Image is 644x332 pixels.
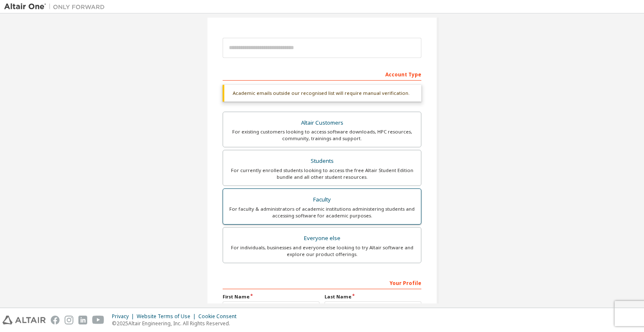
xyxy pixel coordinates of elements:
[228,167,416,180] div: For currently enrolled students looking to access the free Altair Student Edition bundle and all ...
[228,244,416,258] div: For individuals, businesses and everyone else looking to try Altair software and explore our prod...
[228,117,416,129] div: Altair Customers
[112,320,241,327] p: © 2025 Altair Engineering, Inc. All Rights Reserved.
[4,3,109,11] img: Altair One
[51,316,60,324] img: facebook.svg
[228,194,416,206] div: Faculty
[223,293,319,300] label: First Name
[65,316,73,324] img: instagram.svg
[112,313,137,320] div: Privacy
[223,67,421,81] div: Account Type
[325,293,421,300] label: Last Name
[228,128,416,142] div: For existing customers looking to access software downloads, HPC resources, community, trainings ...
[223,85,421,102] div: Academic emails outside our recognised list will require manual verification.
[228,155,416,167] div: Students
[92,316,104,324] img: youtube.svg
[3,316,46,324] img: altair_logo.svg
[198,313,241,320] div: Cookie Consent
[137,313,198,320] div: Website Terms of Use
[78,316,87,324] img: linkedin.svg
[223,276,421,289] div: Your Profile
[228,233,416,244] div: Everyone else
[228,206,416,219] div: For faculty & administrators of academic institutions administering students and accessing softwa...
